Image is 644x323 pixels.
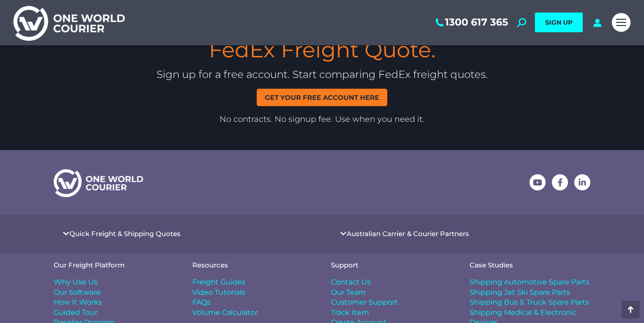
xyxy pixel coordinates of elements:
span: SIGN UP [545,18,572,26]
a: Shipping Jet Ski Spare Parts [470,288,590,297]
h4: Resources [192,262,313,268]
a: Track Item [331,308,452,318]
a: Get your free account here [257,89,387,106]
a: Video Tutorials [192,288,313,297]
a: Shipping Bus & Truck Spare Parts [470,297,590,307]
span: Shipping Jet Ski Spare Parts [470,288,570,297]
span: Volume Calculator [192,308,258,318]
h4: Our Freight Platform [54,262,174,268]
a: SIGN UP [535,13,583,32]
a: FAQs [192,297,313,307]
span: Shipping Bus & Truck Spare Parts [470,297,589,307]
a: Our Software [54,288,174,297]
span: Our Software [54,288,101,297]
a: Customer Support [331,297,452,307]
h4: Support [331,262,452,268]
span: Freight Guides [192,277,246,287]
span: FAQs [192,297,211,307]
span: How It Works [54,297,102,307]
span: Contact Us [331,277,371,287]
a: Freight Guides [192,277,313,287]
a: Our Team [331,288,452,297]
span: Why Use Us [54,277,97,287]
a: Guided Tour [54,308,174,318]
a: Volume Calculator [192,308,313,318]
a: 1300 617 365 [434,17,508,28]
span: Our Team [331,288,366,297]
a: Contact Us [331,277,452,287]
a: Mobile menu icon [612,13,631,32]
span: Track Item [331,308,369,318]
span: Guided Tour [54,308,97,318]
span: Video Tutorials [192,288,245,297]
h4: Case Studies [470,262,590,268]
span: Shipping Automotive Spare Parts [470,277,589,287]
img: One World Courier [13,4,125,41]
span: Customer Support [331,297,398,307]
span: Get your free account here [265,94,379,101]
a: Australian Carrier & Courier Partners [347,230,469,237]
a: Quick Freight & Shipping Quotes [69,230,181,237]
a: How It Works [54,297,174,307]
a: Shipping Automotive Spare Parts [470,277,590,287]
a: Why Use Us [54,277,174,287]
